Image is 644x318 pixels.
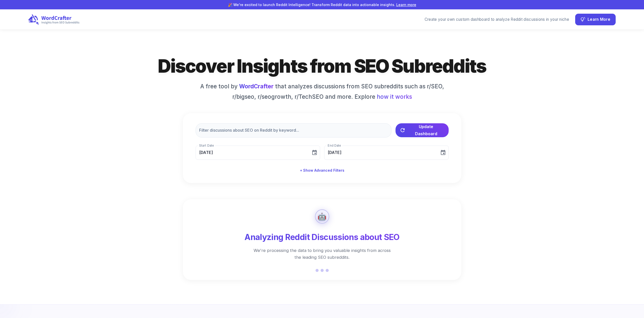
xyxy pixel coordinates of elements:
[396,3,416,7] a: Learn more
[377,92,412,101] span: how it works
[298,166,346,175] button: + Show Advanced Filters
[196,146,307,160] input: MM/DD/YYYY
[196,123,391,137] input: Filter discussions about SEO on Reddit by keyword...
[309,148,320,158] button: Choose date, selected date is Aug 10, 2025
[145,54,499,78] h1: Discover Insights from SEO Subreddits
[239,83,274,90] a: WordCrafter
[199,143,214,148] label: Start Date
[396,123,449,137] button: Update Dashboard
[246,247,398,261] p: We're processing the data to bring you valuable insights from across the leading SEO subreddits.
[425,17,569,23] div: Create your own custom dashboard to analyze Reddit discussions in your niche
[438,148,448,158] button: Choose date, selected date is Sep 9, 2025
[575,14,616,25] button: Learn More
[408,123,445,137] span: Update Dashboard
[85,2,559,7] p: 🎉 We're excited to launch Reddit Intelligence! Transform Reddit data into actionable insights.
[318,211,326,222] div: 🤖
[328,143,341,148] label: End Date
[588,16,610,23] span: Learn More
[196,82,449,101] h6: A free tool by that analyzes discussions from SEO subreddits such as r/SEO, r/bigseo, r/seogrowth...
[191,232,453,243] h4: Analyzing Reddit Discussions about SEO
[324,146,436,160] input: MM/DD/YYYY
